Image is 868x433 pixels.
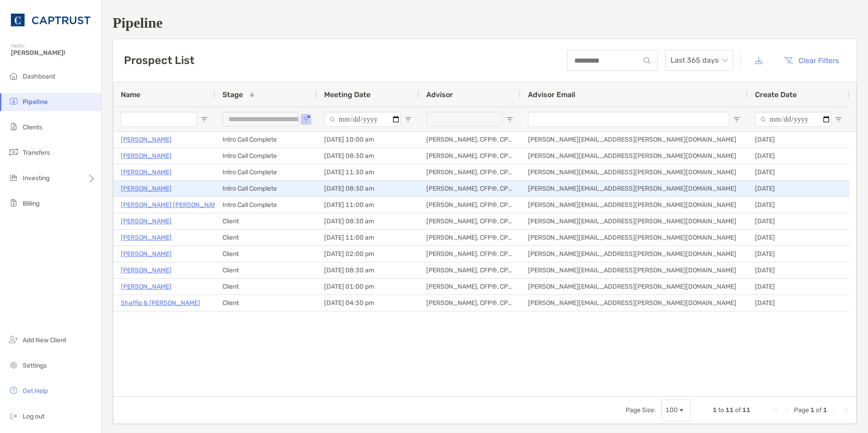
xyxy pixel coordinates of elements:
a: [PERSON_NAME] [121,134,172,145]
span: 1 [810,406,814,414]
div: [DATE] 11:30 am [317,164,419,180]
input: Name Filter Input [121,112,197,127]
div: [DATE] 08:30 am [317,213,419,229]
div: Client [215,295,317,311]
span: of [735,406,741,414]
div: Client [215,230,317,246]
a: [PERSON_NAME] [121,150,172,162]
div: [PERSON_NAME][EMAIL_ADDRESS][PERSON_NAME][DOMAIN_NAME] [521,197,748,213]
div: [PERSON_NAME][EMAIL_ADDRESS][PERSON_NAME][DOMAIN_NAME] [521,213,748,229]
div: Client [215,262,317,278]
div: [DATE] [748,230,849,246]
div: 100 [666,406,678,414]
span: Log out [23,413,44,420]
div: [PERSON_NAME], CFP®, CPWA® [419,246,521,262]
span: Billing [23,200,39,207]
button: Open Filter Menu [404,116,412,123]
p: [PERSON_NAME] [121,183,172,194]
img: input icon [644,57,651,64]
div: [PERSON_NAME][EMAIL_ADDRESS][PERSON_NAME][DOMAIN_NAME] [521,295,748,311]
div: Intro Call Complete [215,132,317,148]
a: [PERSON_NAME] [121,248,172,260]
div: [DATE] [748,181,849,197]
div: [PERSON_NAME], CFP®, CPWA® [419,181,521,197]
h3: Prospect List [124,54,194,67]
a: [PERSON_NAME] [121,167,172,178]
button: Open Filter Menu [302,116,310,123]
div: Intro Call Complete [215,197,317,213]
div: [PERSON_NAME][EMAIL_ADDRESS][PERSON_NAME][DOMAIN_NAME] [521,246,748,262]
a: [PERSON_NAME] [121,265,172,276]
a: Shaffiq & [PERSON_NAME] [121,297,200,309]
div: [DATE] [748,197,849,213]
a: [PERSON_NAME] [121,232,172,243]
div: [DATE] 08:30 am [317,181,419,197]
span: 1 [823,406,827,414]
button: Open Filter Menu [506,116,513,123]
input: Meeting Date Filter Input [324,112,401,127]
div: Intro Call Complete [215,164,317,180]
div: [DATE] 01:00 pm [317,279,419,295]
span: Clients [23,123,42,131]
button: Open Filter Menu [835,116,842,123]
div: [DATE] 11:00 am [317,230,419,246]
div: [PERSON_NAME][EMAIL_ADDRESS][PERSON_NAME][DOMAIN_NAME] [521,181,748,197]
div: Client [215,279,317,295]
div: [DATE] 11:00 am [317,197,419,213]
div: [DATE] 08:30 am [317,262,419,278]
div: [PERSON_NAME][EMAIL_ADDRESS][PERSON_NAME][DOMAIN_NAME] [521,230,748,246]
div: Previous Page [783,407,790,414]
div: [DATE] [748,148,849,164]
div: Intro Call Complete [215,181,317,197]
div: Page Size [661,399,691,421]
button: Open Filter Menu [201,116,208,123]
span: of [816,406,822,414]
div: [PERSON_NAME], CFP®, CPWA® [419,262,521,278]
div: [PERSON_NAME], CFP®, CPWA® [419,132,521,148]
span: Advisor Email [528,90,575,99]
span: Advisor [426,90,453,99]
div: [DATE] [748,246,849,262]
img: clients icon [8,121,19,132]
span: Add New Client [23,336,66,344]
button: Clear Filters [777,50,846,70]
div: [PERSON_NAME][EMAIL_ADDRESS][PERSON_NAME][DOMAIN_NAME] [521,262,748,278]
div: Last Page [842,407,849,414]
a: [PERSON_NAME] [121,216,172,227]
p: [PERSON_NAME] [PERSON_NAME] [121,199,224,211]
span: Stage [222,90,243,99]
span: Transfers [23,149,50,157]
div: [PERSON_NAME], CFP®, CPWA® [419,230,521,246]
span: [PERSON_NAME]! [11,49,96,57]
span: Last 365 days [671,50,728,70]
div: [DATE] [748,164,849,180]
span: to [718,406,724,414]
div: [DATE] [748,132,849,148]
span: Meeting Date [324,90,370,99]
div: [PERSON_NAME][EMAIL_ADDRESS][PERSON_NAME][DOMAIN_NAME] [521,279,748,295]
img: get-help icon [8,385,19,396]
div: First Page [772,407,779,414]
img: transfers icon [8,147,19,157]
span: Investing [23,174,49,182]
div: [PERSON_NAME], CFP®, CPWA® [419,295,521,311]
img: dashboard icon [8,70,19,81]
div: Client [215,246,317,262]
div: [DATE] [748,213,849,229]
span: Dashboard [23,73,55,80]
div: [DATE] 02:00 pm [317,246,419,262]
div: [DATE] [748,262,849,278]
span: 1 [713,406,717,414]
div: Next Page [831,407,838,414]
img: billing icon [8,197,19,208]
div: [DATE] 04:30 pm [317,295,419,311]
div: [PERSON_NAME], CFP®, CPWA® [419,197,521,213]
a: [PERSON_NAME] [121,281,172,292]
